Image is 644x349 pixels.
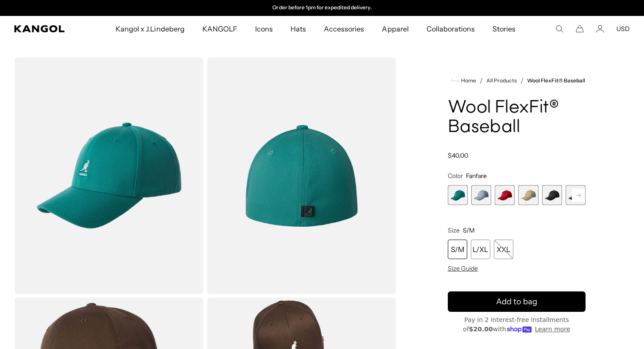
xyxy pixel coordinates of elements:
span: $40.00 [448,151,468,159]
nav: breadcrumbs [448,75,586,86]
a: Account [596,25,604,33]
a: Hats [282,16,315,42]
span: S/M [463,226,475,234]
label: Heather Blue [471,185,491,205]
span: Size Guide [448,264,478,272]
a: Apparel [373,16,417,42]
span: Hats [291,16,306,42]
span: Icons [255,16,273,42]
summary: Search here [555,25,563,33]
div: 2 of 2 [231,4,413,12]
a: Icons [246,16,282,42]
a: Wool FlexFit® Baseball [527,78,585,84]
span: Collaborations [427,16,475,42]
label: Black [566,185,586,205]
a: Collaborations [418,16,484,42]
div: XXL [494,240,513,259]
label: Beige [518,185,538,205]
div: S/M [448,240,467,259]
span: Stories [493,16,516,42]
span: Apparel [382,16,408,42]
a: All Products [486,78,517,84]
div: 3 of 17 [495,185,515,205]
div: 1 of 17 [448,185,468,205]
p: Order before 1pm for expedited delivery. [272,4,371,12]
span: Fanfare [466,172,487,180]
a: Stories [484,16,524,42]
a: KANGOLF [194,16,246,42]
a: Kangol [14,25,76,32]
span: Accessories [324,16,364,42]
div: 2 of 17 [471,185,491,205]
span: Add to bag [496,296,537,308]
div: L/XL [471,240,490,259]
span: Size [448,226,460,234]
button: Cart [576,25,584,33]
span: Color [448,172,463,180]
a: Home [451,77,476,85]
span: KANGOLF [202,16,237,42]
div: 6 of 17 [566,185,586,205]
img: color-fanfare [207,58,396,294]
a: Accessories [315,16,373,42]
span: Kangol x J.Lindeberg [116,16,185,42]
img: color-fanfare [14,58,203,294]
label: Beluga Black [542,185,562,205]
div: 4 of 17 [518,185,538,205]
button: Add to bag [448,291,586,312]
label: Barn Red [495,185,515,205]
a: Kangol x J.Lindeberg [107,16,194,42]
li: / [517,75,524,86]
slideshow-component: Announcement bar [231,4,413,12]
label: Fanfare [448,185,468,205]
button: USD [617,25,630,33]
span: Home [459,78,476,84]
div: Announcement [231,4,413,12]
div: 5 of 17 [542,185,562,205]
li: / [476,75,483,86]
h1: Wool FlexFit® Baseball [448,98,586,137]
